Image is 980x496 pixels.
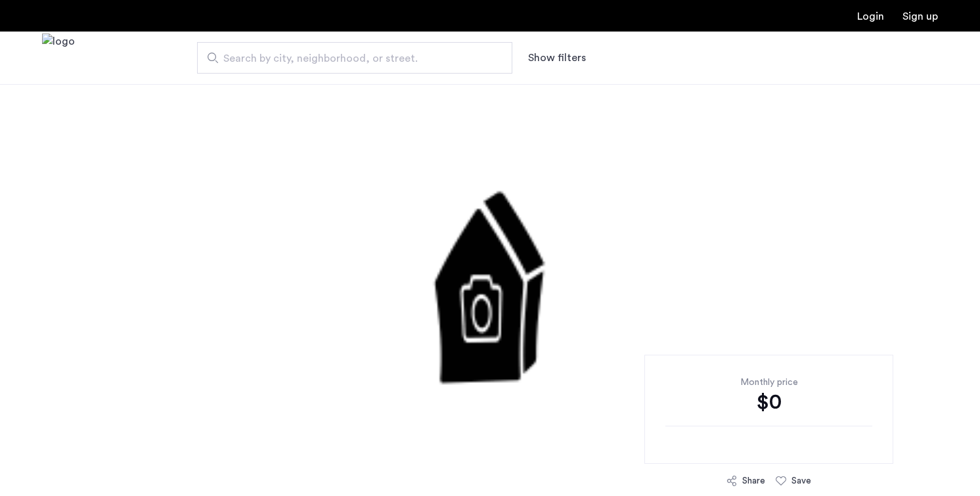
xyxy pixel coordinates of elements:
iframe: chat widget [925,443,967,483]
img: logo [42,34,75,83]
span: Search by city, neighborhood, or street. [223,51,476,66]
input: Apartment Search [197,42,512,74]
div: Monthly price [665,376,872,389]
a: Login [857,11,884,22]
div: $0 [665,389,872,415]
div: Save [791,474,811,487]
div: Share [742,474,765,487]
img: 2.gif [177,84,804,478]
a: Cazamio Logo [42,34,75,83]
a: Registration [902,11,938,22]
button: Show or hide filters [528,50,586,66]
